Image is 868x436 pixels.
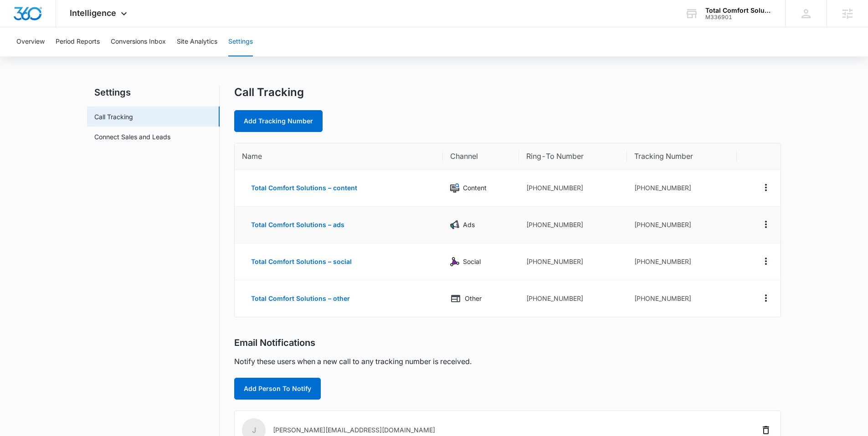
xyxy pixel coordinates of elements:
td: [PHONE_NUMBER] [519,243,627,280]
td: [PHONE_NUMBER] [627,170,737,207]
p: Social [463,257,481,267]
button: Actions [759,180,773,195]
button: Add Person To Notify [234,378,321,400]
p: Other [465,294,482,304]
h1: Call Tracking [234,86,304,99]
div: account id [705,14,772,20]
a: Connect Sales and Leads [94,132,170,142]
p: Content [463,183,487,193]
button: Period Reports [56,27,100,56]
img: Social [450,257,459,266]
button: Total Comfort Solutions – ads [242,214,354,236]
button: Total Comfort Solutions – other [242,288,359,309]
th: Channel [443,143,519,170]
img: Content [450,183,459,193]
td: [PHONE_NUMBER] [627,207,737,243]
h2: Settings [87,86,220,99]
td: [PHONE_NUMBER] [627,280,737,317]
button: Settings [228,27,253,56]
div: account name [705,7,772,14]
button: Site Analytics [177,27,217,56]
p: Notify these users when a new call to any tracking number is received. [234,356,472,367]
td: [PHONE_NUMBER] [627,243,737,280]
button: Actions [759,254,773,269]
button: Actions [759,217,773,232]
button: Overview [16,27,45,56]
img: Ads [450,220,459,229]
span: Intelligence [70,8,116,18]
h2: Email Notifications [234,337,315,349]
button: Actions [759,291,773,305]
td: [PHONE_NUMBER] [519,280,627,317]
th: Name [235,143,443,170]
td: [PHONE_NUMBER] [519,207,627,243]
a: Call Tracking [94,112,133,122]
button: Total Comfort Solutions – social [242,251,361,273]
a: Add Tracking Number [234,110,323,132]
p: Ads [463,220,475,230]
th: Tracking Number [627,143,737,170]
th: Ring-To Number [519,143,627,170]
button: Total Comfort Solutions – content [242,177,366,199]
td: [PHONE_NUMBER] [519,170,627,207]
button: Conversions Inbox [111,27,166,56]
